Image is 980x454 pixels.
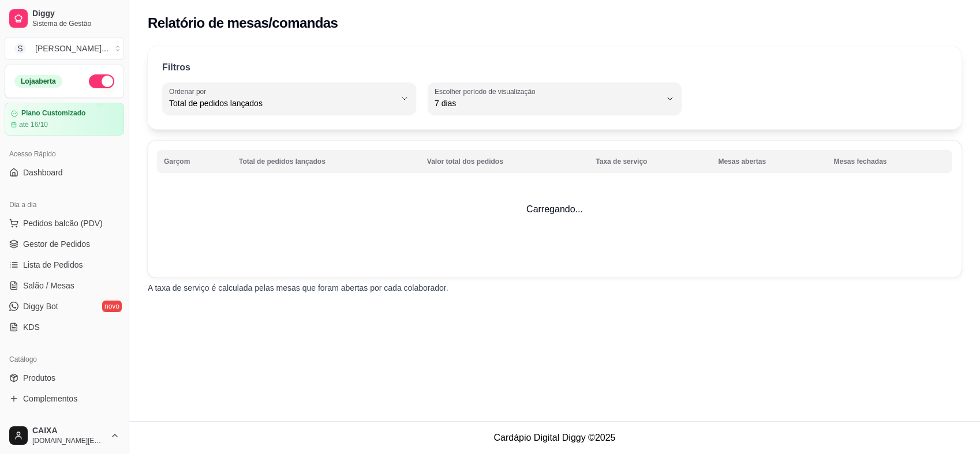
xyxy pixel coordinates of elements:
h2: Relatório de mesas/comandas [148,14,338,32]
p: A taxa de serviço é calculada pelas mesas que foram abertas por cada colaborador. [148,282,962,294]
p: Filtros [162,61,190,74]
div: Loja aberta [14,75,62,88]
span: Salão / Mesas [23,280,74,291]
button: Escolher período de visualização7 dias [428,82,682,115]
a: Diggy Botnovo [5,297,124,316]
button: CAIXA[DOMAIN_NAME][EMAIL_ADDRESS][DOMAIN_NAME] [5,422,124,449]
span: Diggy [32,9,119,19]
a: Dashboard [5,163,124,182]
button: Select a team [5,37,124,60]
span: KDS [23,321,40,333]
span: 7 dias [435,97,661,109]
label: Escolher período de visualização [435,87,539,96]
span: [DOMAIN_NAME][EMAIL_ADDRESS][DOMAIN_NAME] [32,436,106,445]
span: Dashboard [23,167,63,178]
span: Total de pedidos lançados [169,97,395,109]
article: até 16/10 [19,120,48,129]
span: Pedidos balcão (PDV) [23,217,103,229]
label: Ordenar por [169,87,210,96]
span: Diggy Bot [23,301,58,312]
td: Carregando... [148,141,962,277]
div: Catálogo [5,350,124,369]
div: [PERSON_NAME] ... [35,43,109,54]
span: S [14,43,26,54]
article: Plano Customizado [21,109,85,118]
a: Plano Customizadoaté 16/10 [5,103,124,136]
button: Pedidos balcão (PDV) [5,214,124,232]
button: Ordenar porTotal de pedidos lançados [162,82,416,115]
span: Lista de Pedidos [23,259,83,271]
span: Sistema de Gestão [32,19,119,28]
div: Dia a dia [5,196,124,214]
a: KDS [5,318,124,336]
a: Produtos [5,369,124,387]
a: DiggySistema de Gestão [5,5,124,32]
span: Complementos [23,393,77,404]
span: Produtos [23,372,55,384]
a: Complementos [5,389,124,408]
footer: Cardápio Digital Diggy © 2025 [129,421,980,454]
span: Gestor de Pedidos [23,238,90,250]
a: Lista de Pedidos [5,256,124,274]
span: CAIXA [32,426,106,436]
a: Gestor de Pedidos [5,235,124,253]
div: Acesso Rápido [5,145,124,163]
a: Salão / Mesas [5,276,124,295]
button: Alterar Status [89,74,114,88]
